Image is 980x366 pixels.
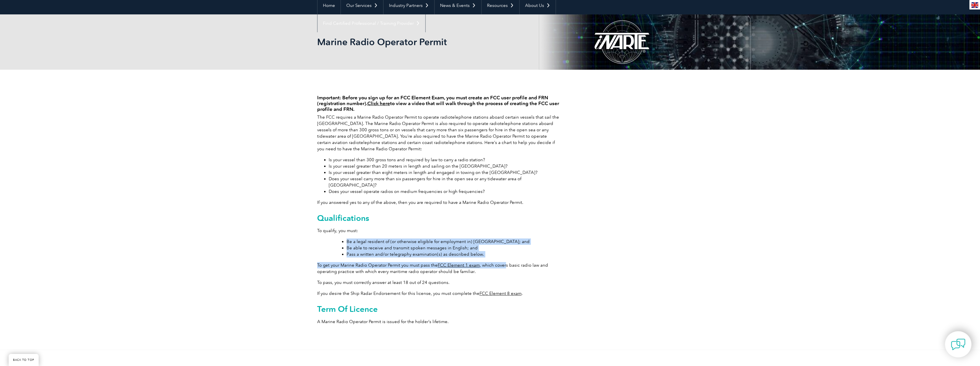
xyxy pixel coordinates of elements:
[329,188,559,195] li: Does your vessel operate radios on medium frequencies or high frequencies?
[438,263,480,268] a: FCC Element 1 exam
[329,163,559,169] li: Is your vessel greater than 20 meters in length and sailing on the [GEOGRAPHIC_DATA]?
[317,114,559,152] p: The FCC requires a Marine Radio Operator Permit to operate radiotelephone stations aboard certain...
[347,238,559,245] li: Be a legal resident of (or otherwise eligible for employment in) [GEOGRAPHIC_DATA]; and
[347,245,559,251] li: Be able to receive and transmit spoken messages in English; and
[9,354,39,366] a: BACK TO TOP
[317,95,559,112] h4: Important: Before you sign up for an FCC Element Exam, you must create an FCC user profile and FR...
[317,14,425,32] a: Find Certified Professional / Training Provider
[317,199,559,206] p: If you answered yes to any of the above, then you are required to have a Marine Radio Operator Pe...
[317,213,559,223] h2: Qualifications
[971,2,978,8] img: en
[317,290,559,297] p: If you desire the Ship Radar Endorsement for this license, you must complete the .
[317,262,559,275] p: To get your Marine Radio Operator Permit you must pass the , which covers basic radio law and ope...
[367,100,390,106] a: Click here
[317,227,559,234] p: To qualify, you must:
[317,37,559,47] h2: Marine Radio Operator Permit
[329,169,559,176] li: Is your vessel greater than eight meters in length and engaged in towing on the [GEOGRAPHIC_DATA]?
[347,251,559,257] li: Pass a written and/or telegraphy examination(s) as described below.
[317,279,559,286] p: To pass, you must correctly answer at least 18 out of 24 questions.
[329,176,559,188] li: Does your vessel carry more than six passengers for hire in the open sea or any tidewater area of...
[329,157,559,163] li: Is your vessel than 300 gross tons and required by law to carry a radio station?
[951,337,965,352] img: contact-chat.png
[317,318,559,325] p: A Marine Radio Operator Permit is issued for the holder’s lifetime.
[479,291,522,296] a: FCC Element 8 exam
[317,304,559,314] h2: Term Of Licence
